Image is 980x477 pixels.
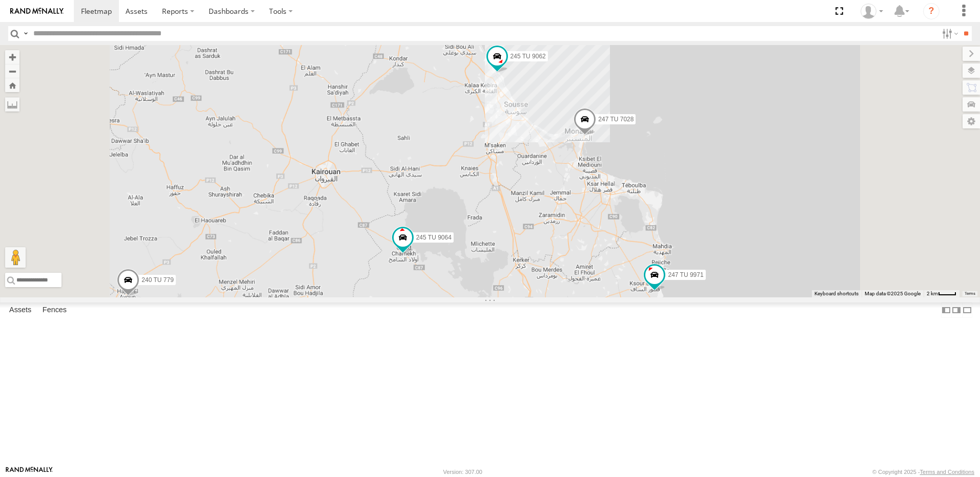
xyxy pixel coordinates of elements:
[6,467,53,477] a: Visit our Website
[965,292,975,296] a: Terms (opens in new tab)
[141,276,174,283] span: 240 TU 779
[37,303,72,317] label: Fences
[443,469,482,475] div: Version: 307.00
[5,50,19,64] button: Zoom in
[951,302,962,317] label: Dock Summary Table to the Right
[22,26,30,41] label: Search Query
[4,303,36,317] label: Assets
[598,116,634,123] span: 247 TU 7028
[5,64,19,78] button: Zoom out
[872,469,974,475] div: © Copyright 2025 -
[5,97,19,112] label: Measure
[923,3,940,19] i: ?
[927,291,938,296] span: 2 km
[814,290,859,297] button: Keyboard shortcuts
[938,26,960,41] label: Search Filter Options
[10,8,64,15] img: rand-logo.svg
[857,4,887,19] div: Nejah Benkhalifa
[5,78,19,92] button: Zoom Home
[668,271,703,278] span: 247 TU 9971
[963,114,980,128] label: Map Settings
[865,291,921,296] span: Map data ©2025 Google
[511,53,546,60] span: 245 TU 9062
[924,290,959,297] button: Map Scale: 2 km per 32 pixels
[416,234,452,241] span: 245 TU 9064
[941,302,951,317] label: Dock Summary Table to the Left
[920,469,974,475] a: Terms and Conditions
[962,302,972,317] label: Hide Summary Table
[5,247,26,268] button: Drag Pegman onto the map to open Street View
